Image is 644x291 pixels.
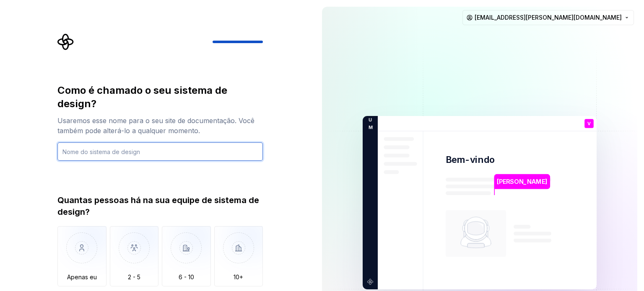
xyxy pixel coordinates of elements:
font: Bem-vindo [446,154,495,165]
font: V [587,121,591,126]
font: Como é chamado o seu sistema de design? [57,84,227,110]
button: [EMAIL_ADDRESS][PERSON_NAME][DOMAIN_NAME] [462,10,634,25]
input: Nome do sistema de design [57,142,263,161]
font: [EMAIL_ADDRESS][PERSON_NAME][DOMAIN_NAME] [475,14,622,21]
font: UM [369,116,373,130]
font: Usaremos esse nome para o seu site de documentação. Você também pode alterá-lo a qualquer momento. [57,116,254,135]
svg: Logotipo da Supernova [57,33,74,50]
font: [PERSON_NAME] [497,178,547,185]
font: Quantas pessoas há na sua equipe de sistema de design? [57,195,259,217]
